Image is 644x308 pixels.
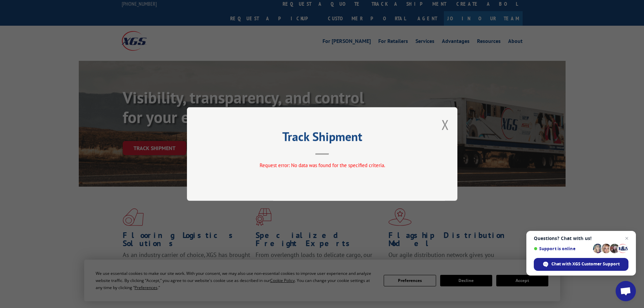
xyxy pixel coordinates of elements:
[442,116,449,134] button: Close modal
[616,281,636,301] div: Open chat
[551,261,620,267] span: Chat with XGS Customer Support
[534,246,591,251] span: Support is online
[534,236,628,241] span: Questions? Chat with us!
[534,258,628,271] div: Chat with XGS Customer Support
[259,162,385,168] span: Request error: No data was found for the specified criteria.
[623,234,631,242] span: Close chat
[221,132,424,145] h2: Track Shipment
